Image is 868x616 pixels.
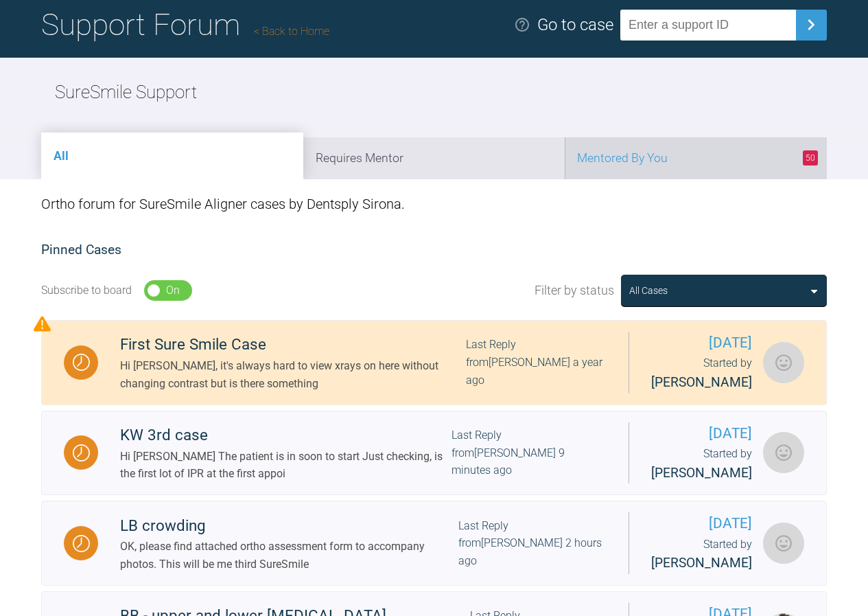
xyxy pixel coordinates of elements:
span: [DATE] [651,422,752,445]
div: LB crowding [120,514,458,538]
img: Isabella Sharrock [763,432,804,473]
li: All [41,133,303,179]
h2: Pinned Cases [41,240,827,261]
div: KW 3rd case [120,423,451,448]
div: Hi [PERSON_NAME] The patient is in soon to start Just checking, is the first lot of IPR at the fi... [120,448,451,483]
div: Hi [PERSON_NAME], it's always hard to view xrays on here without changing contrast but is there s... [120,357,466,392]
div: All Cases [629,283,668,298]
img: chevronRight.28bd32b0.svg [800,14,822,36]
span: [DATE] [651,512,752,535]
a: Back to Home [254,25,329,38]
span: [PERSON_NAME] [651,374,752,390]
span: 50 [803,150,818,166]
div: Last Reply from [PERSON_NAME] 9 minutes ago [451,426,607,479]
div: Started by [651,536,752,574]
li: Mentored By You [565,137,827,179]
a: WaitingLB crowdingOK, please find attached ortho assessment form to accompany photos. This will b... [41,501,827,586]
span: [PERSON_NAME] [651,465,752,481]
span: Filter by status [535,281,614,301]
div: First Sure Smile Case [120,332,466,357]
div: Ortho forum for SureSmile Aligner cases by Dentsply Sirona. [41,179,827,229]
img: help.e70b9f3d.svg [514,16,530,33]
div: Last Reply from [PERSON_NAME] 2 hours ago [458,517,607,570]
input: Enter a support ID [620,10,796,41]
img: Waiting [73,535,90,552]
a: WaitingFirst Sure Smile CaseHi [PERSON_NAME], it's always hard to view xrays on here without chan... [41,320,827,405]
div: Subscribe to board [41,282,132,299]
div: Started by [651,354,752,393]
div: On [166,282,180,299]
div: Last Reply from [PERSON_NAME] a year ago [466,336,607,389]
div: Go to case [537,12,613,38]
span: [DATE] [651,332,752,354]
img: Lisa Smith [763,523,804,564]
div: OK, please find attached ortho assessment form to accompany photos. This will be me third SureSmile [120,538,458,573]
img: Jessica Bateman [763,342,804,383]
img: Priority [34,315,51,332]
img: Waiting [73,444,90,461]
h1: Support Forum [41,1,329,49]
span: [PERSON_NAME] [651,555,752,571]
h2: SureSmile Support [55,78,197,107]
li: Requires Mentor [303,137,565,179]
a: WaitingKW 3rd caseHi [PERSON_NAME] The patient is in soon to start Just checking, is the first lo... [41,411,827,496]
div: Started by [651,445,752,483]
img: Waiting [73,354,90,371]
